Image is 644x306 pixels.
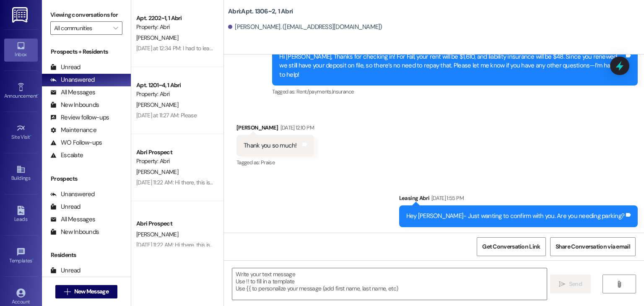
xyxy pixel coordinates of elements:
[228,7,293,16] b: Abri: Apt. 1306~2, 1 Abri
[50,113,109,122] div: Review follow-ups
[429,194,464,202] div: [DATE] 1:55 PM
[4,121,38,144] a: Site Visit •
[550,275,591,293] button: Send
[272,86,638,98] div: Tagged as:
[136,179,592,186] div: [DATE] 11:22 AM: Hi there, this is [PERSON_NAME], I was set to check in early [DATE] and no one i...
[50,202,80,211] div: Unread
[113,25,118,31] i: 
[50,215,95,224] div: All Messages
[559,281,565,288] i: 
[136,101,178,109] span: [PERSON_NAME]
[50,151,83,160] div: Escalate
[54,21,109,35] input: All communities
[136,14,214,23] div: Apt. 2202~1, 1 Abri
[236,156,314,169] div: Tagged as:
[477,237,545,256] button: Get Conversation Link
[616,281,622,288] i: 
[550,237,636,256] button: Share Conversation via email
[50,75,95,84] div: Unanswered
[296,88,332,95] span: Rent/payments ,
[42,47,131,56] div: Prospects + Residents
[37,92,39,98] span: •
[278,123,314,132] div: [DATE] 12:10 PM
[42,251,131,259] div: Residents
[136,219,214,228] div: Abri Prospect
[556,242,630,251] span: Share Conversation via email
[261,159,275,166] span: Praise
[399,194,638,205] div: Leasing Abri
[228,23,382,31] div: [PERSON_NAME]. ([EMAIL_ADDRESS][DOMAIN_NAME])
[136,34,178,41] span: [PERSON_NAME]
[569,280,582,288] span: Send
[50,190,95,199] div: Unanswered
[4,245,38,267] a: Templates •
[136,81,214,90] div: Apt. 1201~4, 1 Abri
[50,228,99,236] div: New Inbounds
[32,257,34,262] span: •
[136,241,592,249] div: [DATE] 11:22 AM: Hi there, this is [PERSON_NAME], I was set to check in early [DATE] and no one i...
[4,39,38,61] a: Inbox
[332,88,353,95] span: Insurance
[50,138,102,147] div: WO Follow-ups
[74,287,109,296] span: New Message
[50,101,99,109] div: New Inbounds
[50,266,80,275] div: Unread
[406,212,624,220] div: Hey [PERSON_NAME]- Just wanting to confirm with you. Are you needing parking?
[279,52,624,79] div: Hi [PERSON_NAME], Thanks for checking in! For Fall, your rent will be $1,610, and liability insur...
[236,123,314,135] div: [PERSON_NAME]
[50,126,96,135] div: Maintenance
[136,112,197,119] div: [DATE] at 11:27 AM: Please
[136,23,214,31] div: Property: Abri
[30,133,31,139] span: •
[244,141,297,150] div: Thank you so much!
[4,162,38,185] a: Buildings
[136,157,214,166] div: Property: Abri
[55,285,117,298] button: New Message
[50,8,122,21] label: Viewing conversations for
[4,203,38,226] a: Leads
[136,231,178,238] span: [PERSON_NAME]
[136,90,214,99] div: Property: Abri
[136,148,214,157] div: Abri Prospect
[136,168,178,176] span: [PERSON_NAME]
[50,63,80,72] div: Unread
[64,288,70,295] i: 
[482,242,540,251] span: Get Conversation Link
[12,7,29,23] img: ResiDesk Logo
[50,88,95,97] div: All Messages
[42,174,131,183] div: Prospects
[136,44,637,52] div: [DATE] at 12:34 PM: I had to leave for work but everything's moved out and it's clean I was wanti...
